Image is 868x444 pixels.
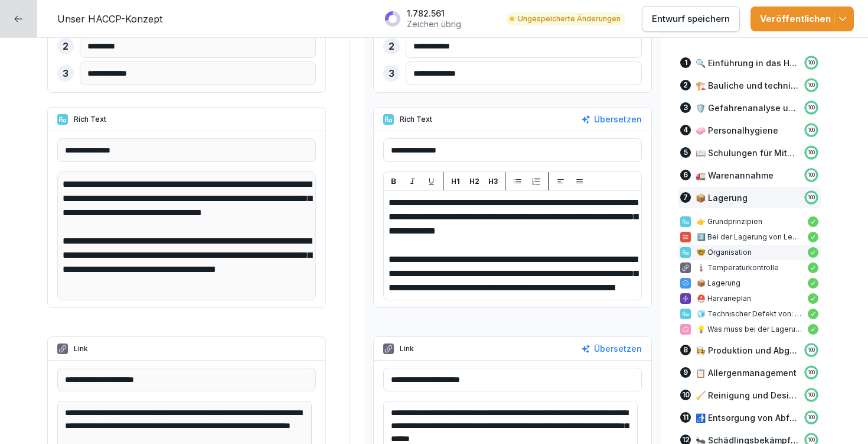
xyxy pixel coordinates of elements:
[808,104,815,111] p: 100
[697,232,802,242] p: 3️⃣ Bei der Lagerung von Lebensmitteln werden 3 verschiedene Lagerarten unterschieden:
[652,12,730,25] p: Entwurf speichern
[696,192,748,204] p: 📦 Lagerung
[680,345,691,355] div: 8
[808,127,815,134] p: 100
[680,390,691,400] div: 10
[407,19,461,30] p: Zeichen übrig
[680,412,691,423] div: 11
[680,125,691,135] div: 4
[448,174,462,189] button: H1
[467,174,481,189] button: H2
[680,80,691,90] div: 2
[697,293,802,304] p: ⛑️ Harvarieplan
[696,124,778,137] p: 🧼 Personalhygiene
[680,170,691,180] div: 6
[57,65,74,82] div: 3
[680,147,691,158] div: 5
[808,346,815,354] p: 100
[74,343,88,354] p: Link
[697,216,802,227] p: 👉 Grundprinzipien
[74,114,106,125] p: Rich Text
[581,342,642,355] button: Übersetzen
[680,57,691,68] div: 1
[696,57,798,69] p: 🔍 Einführung in das HACCP-Konzept
[400,114,432,125] p: Rich Text
[488,176,498,187] p: H3
[808,436,815,443] p: 100
[808,414,815,421] p: 100
[697,309,802,319] p: 🧊 Technischer Defekt von: Tiefkühlzellen, Saladetten und/oder Kühlungen - folgender Leitfaden kan...
[581,113,642,126] button: Übersetzen
[680,367,691,378] div: 9
[469,176,479,187] p: H2
[696,147,798,159] p: 📖 Schulungen für Mitarbeitende
[407,8,461,19] p: 1.782.561
[486,174,500,189] button: H3
[808,149,815,156] p: 100
[400,343,414,354] p: Link
[697,262,802,273] p: 🌡️ Temperaturkontrolle
[696,389,798,401] p: 🧹 Reinigung und Desinfektion
[760,12,844,25] div: Veröffentlichen
[696,79,798,92] p: 🏗️ Bauliche und technische Voraussetzungen
[57,38,74,54] div: 2
[696,102,798,114] p: 🛡️ Gefahrenanalyse und CCPs
[808,171,815,179] p: 100
[697,247,802,258] p: 🤓 Organisation
[696,367,797,379] p: 📋 Allergenmanagement
[750,7,854,31] button: Veröffentlichen
[680,192,691,203] div: 7
[383,38,400,54] div: 2
[680,102,691,113] div: 3
[697,278,802,289] p: 📦 Lagerung
[518,14,621,24] p: Ungespeicherte Änderungen
[696,411,798,424] p: 🚮 Entsorgung von Abfällen
[451,176,460,187] p: H1
[808,369,815,376] p: 100
[383,65,400,82] div: 3
[808,59,815,66] p: 100
[808,194,815,201] p: 100
[57,12,162,26] p: Unser HACCP-Konzept
[696,169,774,182] p: 🚛 Warenannahme
[808,391,815,398] p: 100
[808,82,815,89] p: 100
[697,324,802,335] p: 💡 Was muss bei der Lagerung von Lebensmitteln vermieden werden?
[696,344,798,357] p: 👩‍🍳 Produktion und Abgabe von Speisen
[378,4,495,34] button: 1.782.561Zeichen übrig
[642,6,740,32] button: Entwurf speichern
